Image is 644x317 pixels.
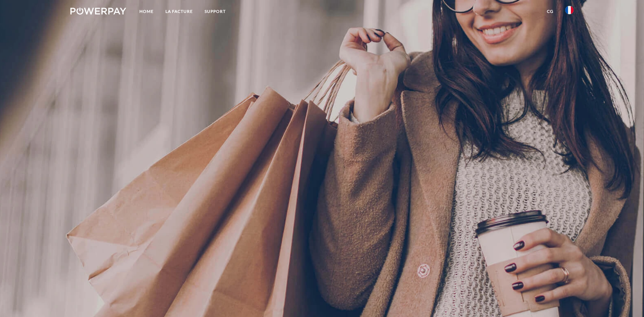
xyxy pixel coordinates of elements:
a: Support [199,5,232,18]
img: logo-powerpay-white.svg [70,8,126,15]
img: fr [565,6,574,14]
a: LA FACTURE [160,5,199,18]
a: Home [134,5,160,18]
a: CG [541,5,559,18]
